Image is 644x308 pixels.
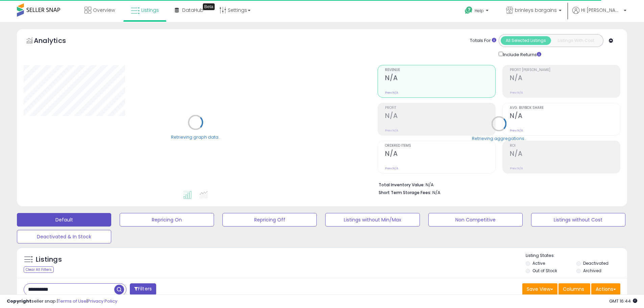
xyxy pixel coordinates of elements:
button: Non Competitive [428,213,523,227]
button: Listings With Cost [551,36,601,45]
a: Hi [PERSON_NAME] [572,7,626,22]
button: Repricing Off [222,213,317,227]
a: Terms of Use [58,298,87,304]
label: Out of Stock [532,268,557,274]
div: Retrieving aggregations.. [472,135,526,141]
div: Clear All Filters [24,266,54,273]
span: Overview [93,7,115,14]
p: Listing States: [526,253,627,259]
label: Archived [583,268,601,274]
span: brinleys bargains [515,7,557,14]
button: Listings without Cost [531,213,625,227]
button: All Selected Listings [501,36,551,45]
a: Help [459,1,495,22]
button: Deactivated & In Stock [17,230,111,243]
span: Hi [PERSON_NAME] [581,7,622,14]
button: Save View [522,283,557,295]
span: DataHub [182,7,204,14]
button: Filters [130,283,156,295]
span: Listings [141,7,159,14]
label: Deactivated [583,260,609,266]
a: Privacy Policy [88,298,117,304]
button: Actions [591,283,620,295]
div: Include Returns [494,50,549,58]
span: Columns [563,286,584,292]
button: Default [17,213,111,227]
button: Columns [558,283,590,295]
button: Listings without Min/Max [325,213,420,227]
span: 2025-09-15 16:44 GMT [609,298,637,304]
div: Retrieving graph data.. [171,134,220,140]
label: Active [532,260,545,266]
div: Tooltip anchor [203,3,215,10]
h5: Listings [36,255,62,264]
h5: Analytics [34,36,79,47]
strong: Copyright [7,298,31,304]
span: Help [475,8,484,14]
button: Repricing On [120,213,214,227]
div: Totals For [470,38,496,44]
i: Get Help [464,6,473,15]
div: seller snap | | [7,298,117,305]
